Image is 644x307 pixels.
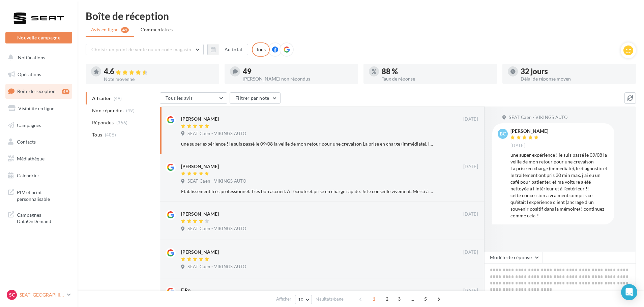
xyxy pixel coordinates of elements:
[484,252,543,263] button: Modèle de réponse
[4,168,74,183] a: Calendrier
[510,129,548,133] div: [PERSON_NAME]
[181,188,434,195] div: Établissement très professionnel. Très bon accueil. À l'écoute et prise en charge rapide. Je le c...
[18,55,45,60] span: Notifications
[521,76,631,81] div: Délai de réponse moyen
[187,178,246,184] span: SEAT Caen - VIKINGS AUTO
[510,152,609,219] div: une super expérience ! je suis passé le 09/08 la veille de mon retour pour une crevaison La prise...
[4,208,74,227] a: Campagnes DataOnDemand
[521,68,631,75] div: 32 jours
[243,76,353,81] div: [PERSON_NAME] non répondus
[207,44,248,55] button: Au total
[4,51,71,65] button: Notifications
[18,71,41,77] span: Opérations
[463,116,478,122] span: [DATE]
[382,76,492,81] div: Taux de réponse
[463,288,478,294] span: [DATE]
[4,67,74,82] a: Opérations
[9,291,15,298] span: SC
[17,139,36,145] span: Contacts
[17,88,56,94] span: Boîte de réception
[187,226,246,232] span: SEAT Caen - VIKINGS AUTO
[17,188,69,202] span: PLV et print personnalisable
[420,294,431,304] span: 5
[104,68,214,75] div: 4.6
[276,296,291,302] span: Afficher
[17,156,45,161] span: Médiathèque
[92,107,123,114] span: Non répondus
[4,152,74,166] a: Médiathèque
[17,210,69,225] span: Campagnes DataOnDemand
[17,173,39,178] span: Calendrier
[160,92,227,104] button: Tous les avis
[105,132,116,137] span: (405)
[187,264,246,270] span: SEAT Caen - VIKINGS AUTO
[92,131,102,138] span: Tous
[181,287,191,294] div: E Ro
[86,11,636,21] div: Boîte de réception
[382,68,492,75] div: 88 %
[166,95,193,101] span: Tous les avis
[91,47,191,52] span: Choisir un point de vente ou un code magasin
[243,68,353,75] div: 49
[62,89,69,94] div: 49
[181,211,219,217] div: [PERSON_NAME]
[5,32,72,43] button: Nouvelle campagne
[141,26,173,33] span: Commentaires
[17,122,41,128] span: Campagnes
[463,211,478,217] span: [DATE]
[181,163,219,170] div: [PERSON_NAME]
[5,288,72,301] a: SC SEAT [GEOGRAPHIC_DATA]
[86,44,204,55] button: Choisir un point de vente ou un code magasin
[126,108,135,113] span: (49)
[4,135,74,149] a: Contacts
[18,105,54,111] span: Visibilité en ligne
[500,130,506,137] span: bc
[298,297,304,302] span: 10
[295,295,312,304] button: 10
[382,294,392,304] span: 2
[509,115,567,121] span: SEAT Caen - VIKINGS AUTO
[316,296,344,302] span: résultats/page
[4,101,74,116] a: Visibilité en ligne
[407,294,418,304] span: ...
[181,116,219,122] div: [PERSON_NAME]
[181,249,219,255] div: [PERSON_NAME]
[463,164,478,170] span: [DATE]
[116,120,128,125] span: (356)
[463,249,478,255] span: [DATE]
[510,143,525,149] span: [DATE]
[187,131,246,137] span: SEAT Caen - VIKINGS AUTO
[181,141,434,147] div: une super expérience ! je suis passé le 09/08 la veille de mon retour pour une crevaison La prise...
[621,284,637,300] div: Open Intercom Messenger
[4,185,74,205] a: PLV et print personnalisable
[4,118,74,132] a: Campagnes
[92,119,114,126] span: Répondus
[4,84,74,98] a: Boîte de réception49
[219,44,248,55] button: Au total
[394,294,405,304] span: 3
[252,42,270,57] div: Tous
[20,291,64,298] p: SEAT [GEOGRAPHIC_DATA]
[369,294,379,304] span: 1
[230,92,281,104] button: Filtrer par note
[104,77,214,82] div: Note moyenne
